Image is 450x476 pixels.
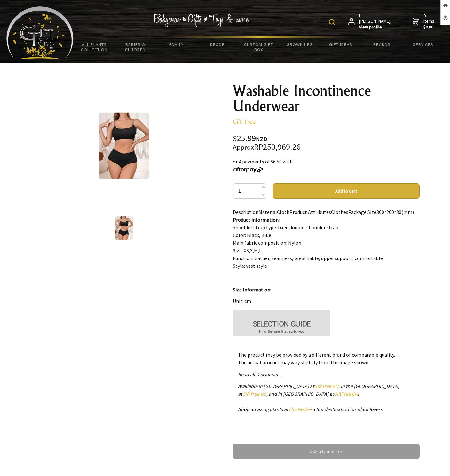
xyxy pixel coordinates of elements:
a: GiftTree US [242,391,266,397]
p: The product may be provided by a different brand of comparable quality. The actual product may va... [238,351,414,366]
a: Babies & Children [115,38,156,56]
p: Shoulder strap type: fixed double-shoulder strap Color: Black, Blue Main fabric composition: Nylo... [233,216,420,270]
a: GiftTree CA [334,391,358,397]
a: Custom Gift Box [238,38,279,56]
h1: Washable Incontinence Underwear [233,83,420,114]
a: Brands [361,38,403,51]
span: 0 items [423,13,436,30]
a: The Node [288,406,309,412]
strong: Product information: [233,217,280,223]
strong: Size Information: [233,286,271,293]
a: All Plants Collection [74,38,115,56]
a: Gift Tree [233,117,256,125]
img: product search [329,19,335,25]
div: or 4 payments of $6.50 with [233,158,420,173]
img: Washable Incontinence Underwear [115,216,133,240]
strong: View profile [359,24,392,30]
a: Read all Disclaimer... [238,371,282,377]
button: Add to Cart [273,183,420,199]
a: Hi [PERSON_NAME],View profile [348,13,392,30]
div: DescriptionMaterialClothProduct AttributesClothesPackage Size300*200*30(mm) 1. Asian sizes are 1 ... [233,208,420,336]
span: NZD [256,135,267,143]
a: Family [156,38,197,51]
p: Unit: cm [233,297,420,305]
a: Grown Ups [279,38,320,51]
em: Available in [GEOGRAPHIC_DATA] at , in the [GEOGRAPHIC_DATA] at , and in [GEOGRAPHIC_DATA] at ! S... [238,383,399,412]
span: Hi [PERSON_NAME], [359,13,392,30]
img: Babyware - Gifts - Toys and more... [6,6,74,59]
a: Services [403,38,444,51]
strong: $0.00 [423,24,436,30]
img: Washable Incontinence Underwear [99,112,149,179]
div: $25.99 RP250,969.26 [233,134,420,151]
a: GiftTree AU [314,383,338,389]
a: Decor [197,38,238,51]
img: Afterpay [233,167,264,173]
img: Babywear - Gifts - Toys & more [153,14,249,27]
a: Gift Ideas [320,38,361,51]
small: Approx [233,143,254,152]
a: 0 items$0.00 [413,13,436,30]
a: Ask a Question [233,444,420,459]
